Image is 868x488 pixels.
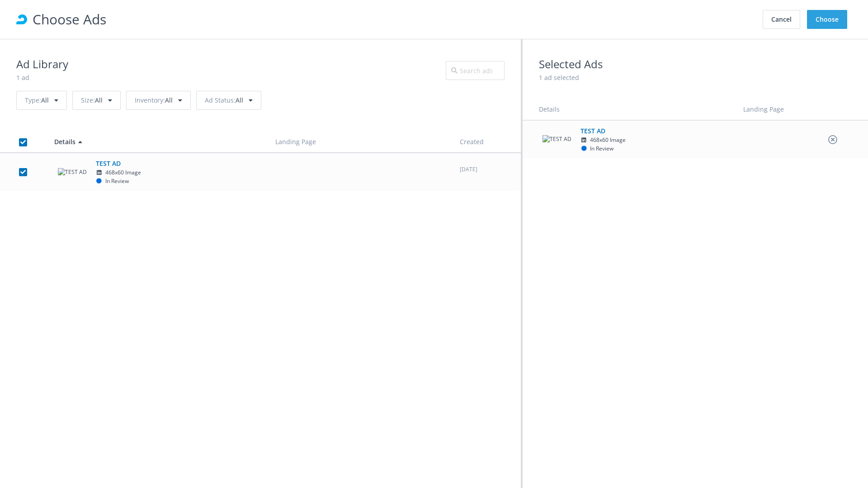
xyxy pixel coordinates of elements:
div: 468x60 Image [580,136,693,145]
h2: Selected Ads [539,56,852,73]
span: TEST AD [96,159,209,186]
img: TEST AD [542,135,571,144]
h1: Choose Ads [33,9,760,30]
div: All [196,91,261,110]
div: In Review [96,177,129,186]
i: LinkedIn [96,170,103,175]
span: Details [539,105,560,113]
span: Size : [81,96,95,104]
span: 1 ad [16,73,29,82]
h5: TEST AD [580,126,693,136]
span: Ad Status : [205,96,236,104]
div: RollWorks [16,14,27,25]
button: Choose [807,10,847,29]
span: Landing Page [743,105,784,113]
div: 468x60 Image [96,169,209,177]
span: Details [54,137,75,146]
span: 1 ad selected [539,73,579,82]
i: LinkedIn [580,137,587,143]
p: Mar 30, 2021 [460,165,513,174]
span: Help [23,6,42,14]
span: Created [460,137,484,146]
span: Landing Page [275,137,316,146]
div: All [16,91,67,110]
span: TEST AD [580,126,693,153]
div: All [72,91,121,110]
input: Search ads [446,61,505,80]
div: All [126,91,191,110]
span: Type : [25,96,41,104]
h5: TEST AD [96,159,209,169]
h2: Ad Library [16,56,68,73]
img: TEST AD [58,168,87,177]
span: Inventory : [135,96,165,104]
div: In Review [580,145,613,153]
button: Cancel [763,10,800,29]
